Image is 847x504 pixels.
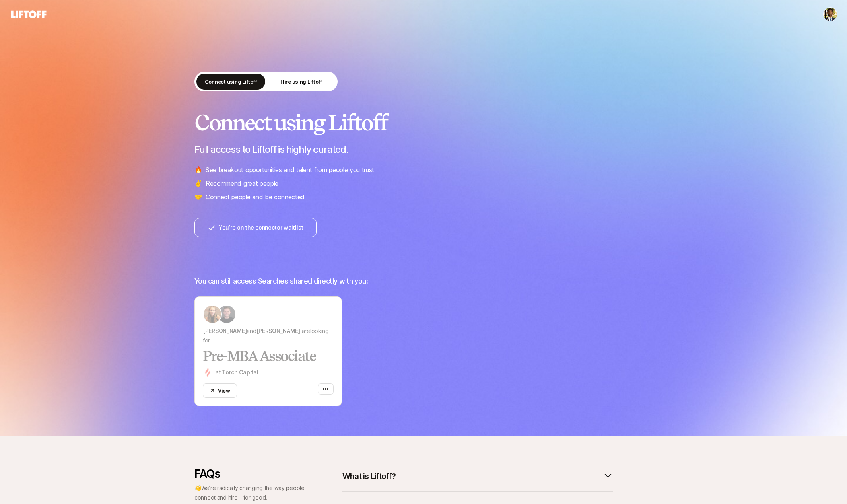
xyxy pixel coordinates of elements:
p: Recommend great people [206,178,278,189]
img: Cameron Baker [824,8,837,21]
p: See breakout opportunities and talent from people you trust [206,165,374,175]
span: We’re radically changing the way people connect and hire – for good. [194,485,305,501]
button: View [203,383,237,398]
p: Full access to Liftoff is highly curated. [194,144,653,155]
p: FAQs [194,467,306,480]
span: ✌️ [194,178,202,189]
p: Connect people and be connected [206,192,305,202]
p: What is Liftoff? [342,471,396,482]
p: Hire using Liftoff [280,78,322,86]
button: What is Liftoff? [342,467,613,485]
button: Cameron Baker [823,7,837,21]
p: 👋 [194,483,306,502]
span: 🔥 [194,165,202,175]
p: You can still access Searches shared directly with you: [194,276,368,287]
button: You’re on the connector waitlist [194,218,317,237]
span: 🤝 [194,192,202,202]
h2: Connect using Liftoff [194,111,653,134]
p: Connect using Liftoff [205,78,257,86]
